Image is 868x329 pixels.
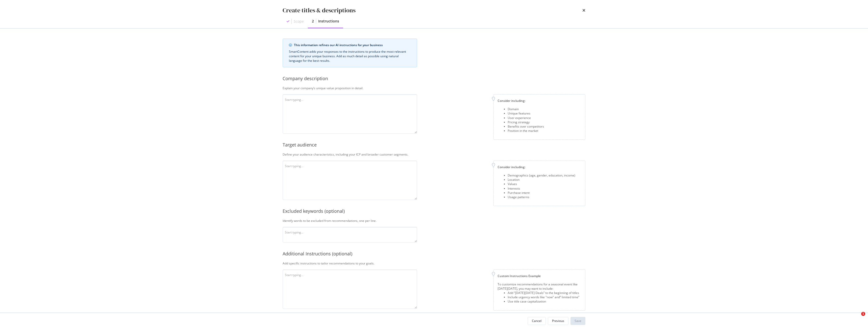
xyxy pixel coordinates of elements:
[528,317,546,325] button: Cancel
[283,251,585,257] div: Additional Instructions (optional)
[508,291,581,295] div: Add “[DATE][DATE] Deals” to the beginning of titles
[508,177,575,182] div: Location
[861,312,865,316] span: 1
[283,142,585,148] div: Target audience
[508,111,544,115] div: Unique features
[283,219,585,223] div: Identify words to be excluded from recommendations, one per line.
[851,312,863,324] iframe: Intercom live chat
[508,195,575,199] div: Usage patterns
[508,182,575,186] div: Values
[508,295,581,299] div: Include urgency words like "now" and” limited time”
[283,6,356,15] div: Create titles & descriptions
[552,319,564,323] div: Previous
[312,19,314,24] div: 2
[508,120,544,124] div: Pricing strategy
[575,319,581,323] div: Save
[283,152,585,157] div: Define your audience characteristics, including your ICP and broader customer segments.
[508,107,544,111] div: Domain
[498,282,581,291] div: To customize recommendations for a seasonal event like [DATE][DATE], you may want to include:
[508,124,544,129] div: Benefits over competitors
[283,39,417,67] div: info banner
[508,186,575,191] div: Interests
[294,19,304,24] div: Scope
[283,261,585,265] div: Add specific instructions to tailor recommendations to your goals.
[498,99,581,103] div: Consider including:
[294,43,411,47] div: This information refines our AI instructions for your business
[283,208,585,215] div: Excluded keywords (optional)
[582,6,585,15] div: times
[508,129,544,133] div: Position in the market
[289,49,411,63] div: SmartContent adds your responses to the instructions to produce the most relevant content for you...
[508,116,544,120] div: User experience
[318,19,339,24] div: Instructions
[498,165,581,169] div: Consider including:
[508,299,581,304] div: Use title case capitalization
[498,274,581,278] div: Custom Instructions Example
[283,86,585,90] div: Explain your company’s unique value proposition in detail.
[548,317,568,325] button: Previous
[283,75,585,82] div: Company description
[508,191,575,195] div: Purchase intent
[508,173,575,177] div: Demographics (age, gender, education, income)
[532,319,541,323] div: Cancel
[571,317,585,325] button: Save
